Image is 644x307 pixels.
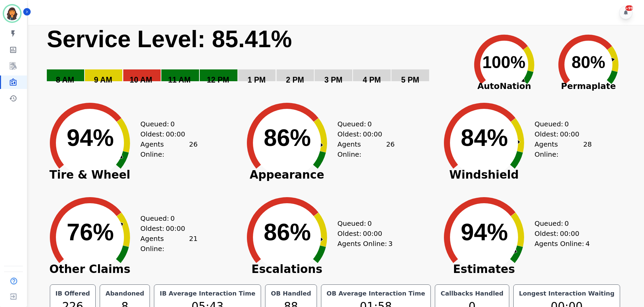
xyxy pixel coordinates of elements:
text: 84% [461,125,508,151]
text: 12 PM [207,75,229,84]
text: 11 AM [168,75,191,84]
span: 00:00 [363,228,382,239]
div: Agents Online: [535,239,592,249]
span: 00:00 [560,228,579,239]
span: 0 [170,119,175,129]
div: Oldest: [535,228,585,239]
div: Callbacks Handled [439,289,505,298]
span: Other Claims [39,266,140,273]
span: 00:00 [363,129,382,139]
text: 1 PM [248,75,266,84]
span: 0 [565,218,569,228]
div: Agents Online: [140,234,198,254]
div: IB Offered [54,289,92,298]
span: 26 [189,139,197,159]
span: 0 [170,213,175,223]
div: +99 [625,5,633,11]
div: Oldest: [535,129,585,139]
text: 76% [67,219,114,245]
text: 10 AM [130,75,152,84]
span: 3 [388,239,393,249]
span: Tire & Wheel [39,172,140,178]
text: Service Level: 85.41% [47,26,292,52]
span: 00:00 [560,129,579,139]
div: Queued: [140,213,191,223]
div: Oldest: [337,228,388,239]
text: 94% [67,125,114,151]
text: 86% [264,219,311,245]
span: 21 [189,234,197,254]
div: Agents Online: [535,139,592,159]
span: Appearance [236,172,337,178]
text: 86% [264,125,311,151]
div: Queued: [140,119,191,129]
span: 0 [565,119,569,129]
span: Windshield [433,172,535,178]
text: 5 PM [401,75,419,84]
span: 0 [367,218,372,228]
div: OB Average Interaction Time [325,289,427,298]
span: 00:00 [166,129,185,139]
text: 2 PM [286,75,304,84]
span: Escalations [236,266,337,273]
div: Queued: [337,119,388,129]
span: 4 [585,239,590,249]
span: 00:00 [166,223,185,234]
div: Oldest: [140,223,191,234]
img: Bordered avatar [4,5,20,22]
div: Queued: [535,218,585,228]
span: 26 [386,139,394,159]
svg: Service Level: 0% [46,25,461,94]
div: Queued: [337,218,388,228]
div: Agents Online: [140,139,198,159]
text: 94% [461,219,508,245]
text: 4 PM [363,75,381,84]
text: 3 PM [324,75,343,84]
div: Longest Interaction Waiting [518,289,616,298]
text: 80% [572,53,605,72]
div: OB Handled [269,289,312,298]
div: Queued: [535,119,585,129]
div: Abandoned [104,289,146,298]
div: Agents Online: [337,139,395,159]
span: Permaplate [546,80,631,93]
span: Estimates [433,266,535,273]
span: AutoNation [462,80,546,93]
div: Oldest: [337,129,388,139]
text: 100% [482,53,525,72]
text: 8 AM [56,75,74,84]
span: 0 [367,119,372,129]
div: IB Average Interaction Time [158,289,257,298]
span: 28 [583,139,591,159]
text: 9 AM [94,75,112,84]
div: Agents Online: [337,239,395,249]
div: Oldest: [140,129,191,139]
